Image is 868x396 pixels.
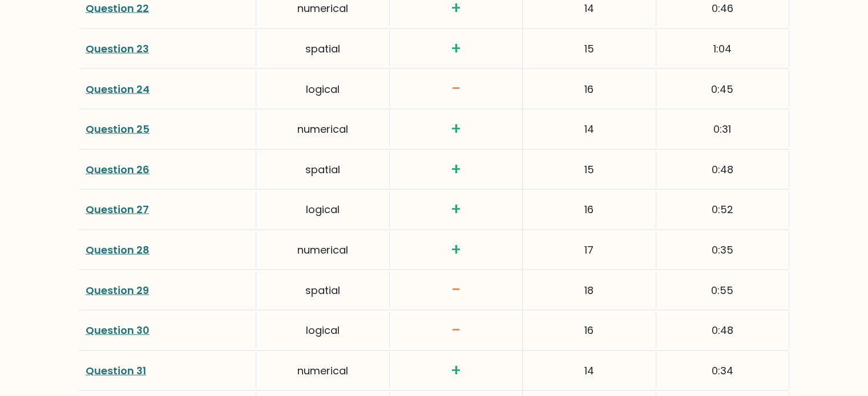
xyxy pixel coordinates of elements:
[256,272,389,308] div: spatial
[656,232,789,268] div: 0:35
[523,71,656,107] div: 16
[86,1,149,15] a: Question 22
[523,191,656,227] div: 16
[86,202,149,217] a: Question 27
[256,71,389,107] div: logical
[256,31,389,67] div: spatial
[523,31,656,67] div: 15
[656,31,789,67] div: 1:04
[523,232,656,268] div: 17
[397,200,515,219] h3: +
[397,160,515,179] h3: +
[656,272,789,308] div: 0:55
[256,191,389,227] div: logical
[256,312,389,348] div: logical
[523,111,656,147] div: 14
[523,152,656,187] div: 15
[656,191,789,227] div: 0:52
[397,240,515,260] h3: +
[86,283,149,297] a: Question 29
[86,122,150,136] a: Question 25
[397,321,515,340] h3: -
[656,111,789,147] div: 0:31
[256,353,389,389] div: numerical
[256,152,389,187] div: spatial
[86,82,150,96] a: Question 24
[397,361,515,381] h3: +
[656,312,789,348] div: 0:48
[523,272,656,308] div: 18
[397,280,515,300] h3: -
[397,79,515,99] h3: -
[656,71,789,107] div: 0:45
[86,364,146,378] a: Question 31
[86,42,149,56] a: Question 23
[656,152,789,187] div: 0:48
[86,323,150,337] a: Question 30
[523,353,656,389] div: 14
[86,162,150,177] a: Question 26
[256,111,389,147] div: numerical
[397,120,515,139] h3: +
[397,39,515,59] h3: +
[523,312,656,348] div: 16
[656,353,789,389] div: 0:34
[256,232,389,268] div: numerical
[86,243,150,257] a: Question 28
